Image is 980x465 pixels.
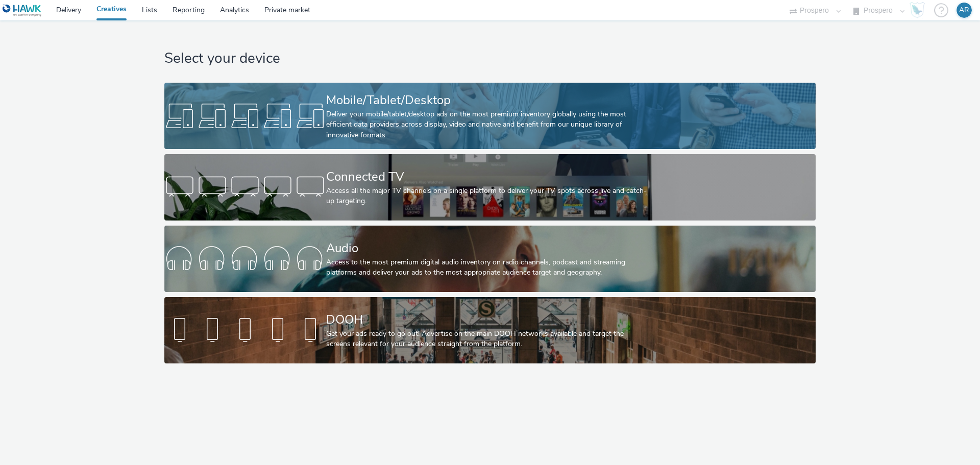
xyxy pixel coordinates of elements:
div: Audio [326,239,650,257]
div: AR [959,3,969,18]
div: Connected TV [326,168,650,186]
a: Hawk Academy [910,2,929,18]
a: Mobile/Tablet/DesktopDeliver your mobile/tablet/desktop ads on the most premium inventory globall... [164,83,815,149]
div: Access all the major TV channels on a single platform to deliver your TV spots across live and ca... [326,186,650,207]
div: Deliver your mobile/tablet/desktop ads on the most premium inventory globally using the most effi... [326,109,650,140]
img: Hawk Academy [910,2,925,18]
img: undefined Logo [3,4,42,17]
a: Connected TVAccess all the major TV channels on a single platform to deliver your TV spots across... [164,154,815,221]
a: AudioAccess to the most premium digital audio inventory on radio channels, podcast and streaming ... [164,226,815,292]
div: Access to the most premium digital audio inventory on radio channels, podcast and streaming platf... [326,257,650,278]
div: Mobile/Tablet/Desktop [326,91,650,109]
a: DOOHGet your ads ready to go out! Advertise on the main DOOH networks available and target the sc... [164,297,815,363]
h1: Select your device [164,49,815,68]
div: DOOH [326,311,650,329]
div: Get your ads ready to go out! Advertise on the main DOOH networks available and target the screen... [326,329,650,350]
